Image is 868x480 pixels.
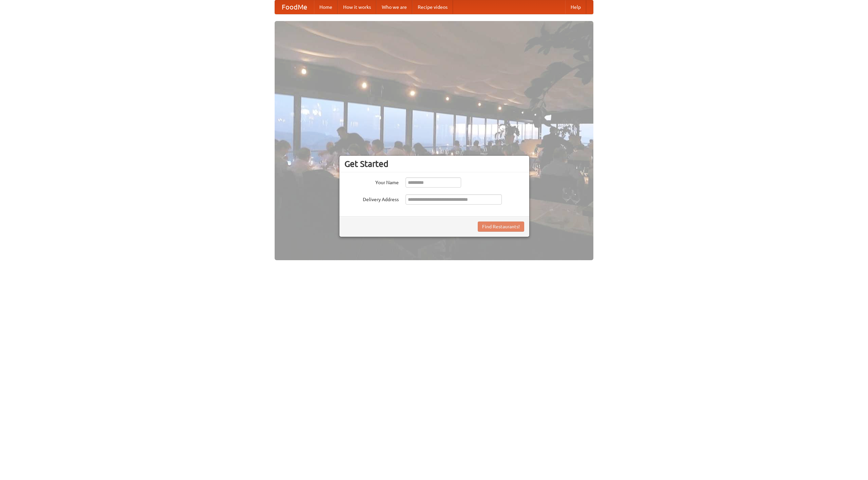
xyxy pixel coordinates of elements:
button: Find Restaurants! [478,222,524,232]
a: How it works [338,0,376,14]
a: Home [314,0,338,14]
a: Who we are [376,0,412,14]
a: Recipe videos [412,0,453,14]
label: Your Name [344,177,399,186]
a: FoodMe [275,0,314,14]
h3: Get Started [344,159,524,169]
label: Delivery Address [344,194,399,203]
a: Help [565,0,586,14]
